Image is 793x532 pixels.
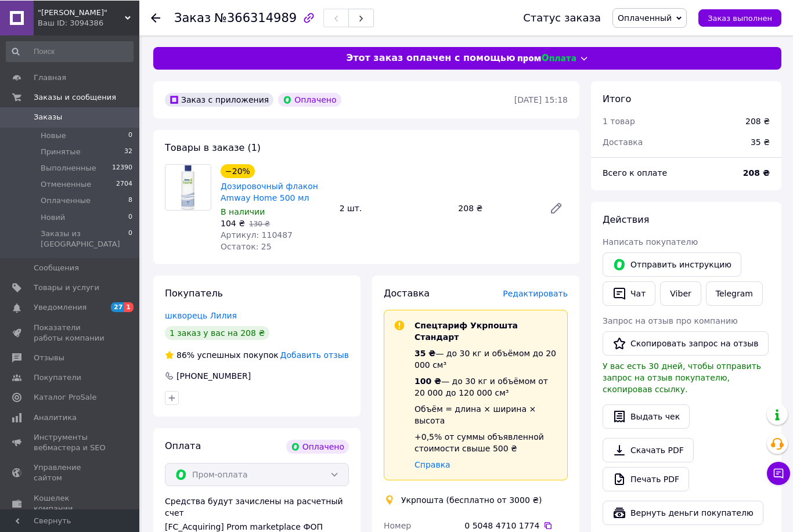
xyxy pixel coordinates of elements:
span: 100 ₴ [414,376,441,385]
div: успешных покупок [165,349,279,360]
span: Артикул: 110487 [221,230,293,239]
span: Показатели работы компании [34,322,107,343]
button: Скопировать запрос на отзыв [603,331,769,355]
span: Действия [603,213,649,225]
span: 32 [124,146,132,157]
span: Инструменты вебмастера и SEO [34,432,107,453]
span: Редактировать [503,288,568,298]
span: Новые [41,130,66,140]
a: Печать PDF [603,466,689,491]
div: 208 ₴ [745,115,770,126]
span: В наличии [221,207,265,216]
input: Поиск [6,41,134,61]
span: Заказы и сообщения [34,92,116,102]
span: Заказы из [GEOGRAPHIC_DATA] [41,228,128,249]
span: 1 [124,302,134,312]
button: Вернуть деньги покупателю [603,500,763,524]
div: 35 ₴ [744,129,777,154]
span: 8 [128,195,132,205]
span: Доставка [384,287,430,298]
div: +0,5% от суммы объявленной стоимости свыше 500 ₴ [414,430,558,454]
b: 208 ₴ [743,168,770,177]
button: Чат с покупателем [767,461,790,484]
span: 0 [128,130,132,140]
span: Сообщения [34,262,79,273]
div: Укрпошта (бесплатно от 3000 ₴) [398,494,545,505]
span: Отзывы [34,352,64,363]
div: Оплачено [278,92,341,106]
span: Спецтариф Укрпошта Стандарт [414,320,518,341]
span: Каталог ProSale [34,392,96,402]
span: 27 [111,302,124,312]
div: Статус заказа [523,12,601,23]
div: 2 шт. [335,200,454,216]
span: 0 [128,228,132,249]
div: Оплачено [286,439,349,453]
span: Заказы [34,111,62,122]
span: 0 [128,212,132,222]
a: Дозировочный флакон Amway Home 500 мл [221,181,318,202]
span: Аналитика [34,412,77,422]
span: Заказ [174,10,211,24]
div: Вернуться назад [151,12,160,23]
span: 104 ₴ [221,218,245,227]
span: Итого [603,93,631,104]
span: Добавить отзыв [280,350,349,359]
span: У вас есть 30 дней, чтобы отправить запрос на отзыв покупателю, скопировав ссылку. [603,361,761,393]
div: [PHONE_NUMBER] [175,370,252,381]
span: Написать покупателю [603,237,698,246]
a: Редактировать [545,196,568,219]
span: Этот заказ оплачен с помощью [346,51,515,64]
span: Отмененные [41,179,91,189]
span: Доставка [603,137,643,146]
span: Выполненные [41,162,96,173]
span: Уведомления [34,302,86,312]
span: Товары в заказе (1) [165,142,261,153]
div: −20% [221,164,255,178]
span: Оплаченный [618,13,672,22]
span: Товары и услуги [34,282,99,292]
span: Принятые [41,146,81,157]
a: Скачать PDF [603,437,694,462]
div: — до 30 кг и объёмом от 20 000 до 120 000 см³ [414,375,558,398]
button: Отправить инструкцию [603,252,741,276]
button: Заказ выполнен [698,9,781,26]
span: 2704 [116,179,132,189]
span: Остаток: 25 [221,241,272,251]
div: — до 30 кг и объёмом до 20 000 см³ [414,347,558,370]
div: Объём = длина × ширина × высота [414,403,558,426]
span: 35 ₴ [414,348,435,357]
span: Оплата [165,440,201,451]
span: Заказ выполнен [708,13,772,22]
span: Покупатели [34,372,81,382]
span: 130 ₴ [249,219,270,227]
span: Покупатель [165,287,223,298]
span: Всего к оплате [603,168,667,177]
div: 208 ₴ [453,200,540,216]
img: Дозировочный флакон Amway Home 500 мл [165,164,211,209]
span: Запрос на отзыв про компанию [603,316,738,325]
span: Кошелек компании [34,493,107,513]
div: Ваш ID: 3094386 [38,17,139,28]
button: Выдать чек [603,404,690,428]
span: Главная [34,72,66,82]
span: 1 товар [603,116,635,125]
a: шкворець Лилия [165,310,237,320]
div: 0 5048 4710 1774 [464,519,568,531]
span: 86% [176,350,194,359]
span: "Аура Перемоги" [38,7,125,17]
div: Заказ с приложения [165,92,273,106]
span: Новий [41,212,65,222]
button: Чат [603,281,655,305]
time: [DATE] 15:18 [514,95,568,104]
span: Оплаченные [41,195,91,205]
a: Справка [414,459,450,469]
a: Telegram [706,281,763,305]
span: №366314989 [214,10,297,24]
div: 1 заказ у вас на 208 ₴ [165,325,269,339]
span: 12390 [112,162,132,173]
a: Viber [660,281,701,305]
span: Управление сайтом [34,462,107,483]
